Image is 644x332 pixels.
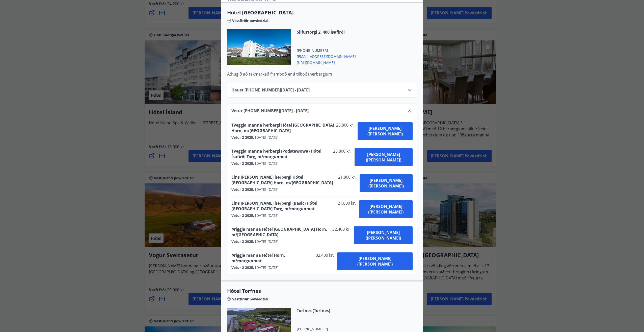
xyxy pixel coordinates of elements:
[359,200,413,218] button: [PERSON_NAME] ([PERSON_NAME])
[297,59,356,65] span: [URL][DOMAIN_NAME]
[358,122,413,140] button: [PERSON_NAME] ([PERSON_NAME])
[227,71,417,77] p: Athugið að takmarkað framboð er á tilboðsherbergjum
[364,178,409,189] span: [PERSON_NAME] ([PERSON_NAME])
[231,108,309,114] span: Vetur [PHONE_NUMBER][DATE] - [DATE]
[336,200,357,211] span: 21.800 kr.
[297,48,356,53] span: [PHONE_NUMBER]
[232,18,270,23] span: Vestfirðir powiedział:
[297,53,356,59] span: [EMAIL_ADDRESS][DOMAIN_NAME]
[231,87,310,93] span: Haust [PHONE_NUMBER][DATE] - [DATE]
[254,161,279,166] span: [DATE] - [DATE]
[227,9,417,16] span: Hótel [GEOGRAPHIC_DATA]
[360,174,413,192] button: [PERSON_NAME] ([PERSON_NAME])
[231,122,334,133] span: Tveggja manna herbergi Hótel [GEOGRAPHIC_DATA] Horn, m/[GEOGRAPHIC_DATA]
[231,200,336,211] span: Eins [PERSON_NAME] herbergi (Basic) Hótel [GEOGRAPHIC_DATA] Torg, m/morgunmat
[231,135,254,140] span: Vetur 2 2025 :
[254,135,279,140] span: [DATE] - [DATE]
[231,148,331,159] span: Tveggja manna herbergi (Podstawowa) Hótel Ísafirði Torg, m/morgunmat
[363,204,409,215] span: [PERSON_NAME] ([PERSON_NAME])
[359,152,409,163] span: [PERSON_NAME] ([PERSON_NAME])
[231,174,336,185] span: Eins [PERSON_NAME] herbergi Hótel [GEOGRAPHIC_DATA] Horn, m/[GEOGRAPHIC_DATA]
[336,174,358,185] span: 21.800 kr.
[334,122,356,133] span: 25.800 kr.
[254,187,279,192] span: [DATE] - [DATE]
[231,161,254,166] span: Vetur 2 2025 :
[231,187,254,192] span: Vetur 2 2025 :
[331,148,353,159] span: 25.800 kr.
[362,126,409,137] span: [PERSON_NAME] ([PERSON_NAME])
[355,148,413,166] button: [PERSON_NAME] ([PERSON_NAME])
[297,29,356,35] span: Silfurtorgi 2, 400 Ísafirði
